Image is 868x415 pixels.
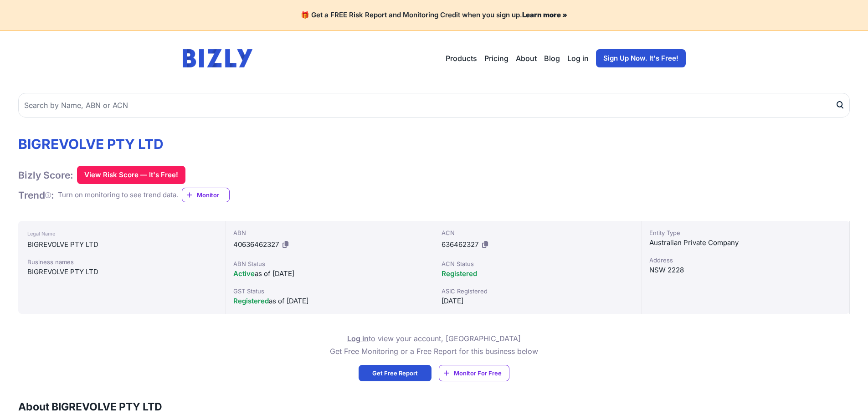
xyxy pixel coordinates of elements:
[233,268,426,279] div: as of [DATE]
[442,296,634,307] div: [DATE]
[27,257,216,266] div: Business names
[330,332,538,358] p: to view your account, [GEOGRAPHIC_DATA] Get Free Monitoring or a Free Report for this business below
[27,239,216,250] div: BIGREVOLVE PTY LTD
[372,369,418,378] span: Get Free Report
[649,237,842,248] div: Australian Private Company
[439,365,509,381] a: Monitor For Free
[182,188,230,202] a: Monitor
[484,53,508,64] a: Pricing
[442,228,634,237] div: ACN
[18,400,850,414] h3: About BIGREVOLVE PTY LTD
[58,190,178,200] div: Turn on monitoring to see trend data.
[442,269,477,278] span: Registered
[522,10,567,19] a: Learn more »
[77,166,185,184] button: View Risk Score — It's Free!
[442,259,634,268] div: ACN Status
[544,53,560,64] a: Blog
[233,259,426,268] div: ABN Status
[233,228,426,237] div: ABN
[18,189,54,201] h1: Trend :
[359,365,431,381] a: Get Free Report
[27,228,216,239] div: Legal Name
[11,11,857,20] h4: 🎁 Get a FREE Risk Report and Monitoring Credit when you sign up.
[649,265,842,276] div: NSW 2228
[18,93,850,118] input: Search by Name, ABN or ACN
[454,369,502,378] span: Monitor For Free
[197,190,229,200] span: Monitor
[233,296,426,307] div: as of [DATE]
[347,334,369,343] a: Log in
[18,169,73,181] h1: Bizly Score:
[233,297,269,305] span: Registered
[18,136,230,152] h1: BIGREVOLVE PTY LTD
[516,53,537,64] a: About
[233,240,279,249] span: 40636462327
[649,256,842,265] div: Address
[649,228,842,237] div: Entity Type
[446,53,477,64] button: Products
[567,53,589,64] a: Log in
[596,49,686,67] a: Sign Up Now. It's Free!
[27,266,216,277] div: BIGREVOLVE PTY LTD
[442,240,478,249] span: 636462327
[233,287,426,296] div: GST Status
[442,287,634,296] div: ASIC Registered
[233,269,255,278] span: Active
